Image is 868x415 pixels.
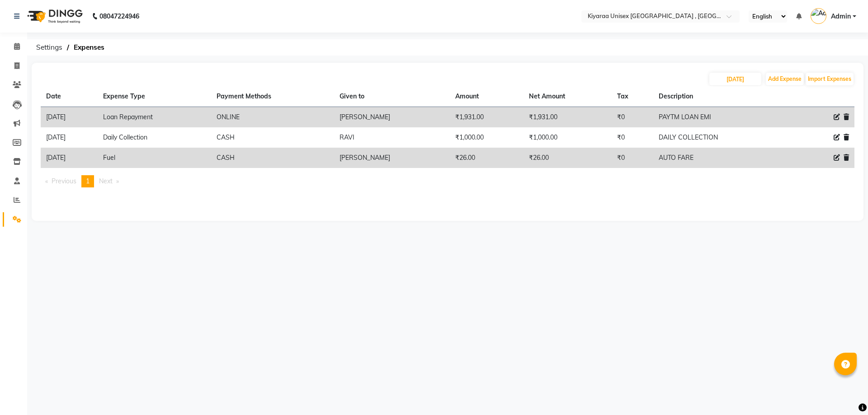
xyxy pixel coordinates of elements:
[450,86,524,107] th: Amount
[98,127,212,148] td: Daily Collection
[99,4,139,29] b: 08047224946
[334,148,449,168] td: [PERSON_NAME]
[41,107,98,128] td: [DATE]
[653,107,785,128] td: PAYTM LOAN EMI
[450,127,524,148] td: ₹1,000.00
[806,73,854,85] button: Import Expenses
[612,86,653,107] th: Tax
[612,107,653,128] td: ₹0
[41,86,98,107] th: Date
[612,148,653,168] td: ₹0
[98,148,212,168] td: Fuel
[211,107,334,128] td: ONLINE
[709,73,761,85] input: PLACEHOLDER.DATE
[41,175,854,187] nav: Pagination
[211,148,334,168] td: CASH
[41,148,98,168] td: [DATE]
[450,107,524,128] td: ₹1,931.00
[41,127,98,148] td: [DATE]
[211,127,334,148] td: CASH
[524,148,612,168] td: ₹26.00
[831,12,851,21] span: Admin
[69,39,109,56] span: Expenses
[653,127,785,148] td: DAILY COLLECTION
[612,127,653,148] td: ₹0
[766,73,804,85] button: Add Expense
[23,4,85,29] img: logo
[334,86,449,107] th: Given to
[32,39,67,56] span: Settings
[98,86,212,107] th: Expense Type
[811,8,826,24] img: Admin
[524,86,612,107] th: Net Amount
[830,379,859,406] iframe: chat widget
[653,148,785,168] td: AUTO FARE
[653,86,785,107] th: Description
[334,127,449,148] td: RAVI
[524,107,612,128] td: ₹1,931.00
[524,127,612,148] td: ₹1,000.00
[211,86,334,107] th: Payment Methods
[450,148,524,168] td: ₹26.00
[334,107,449,128] td: [PERSON_NAME]
[52,177,76,185] span: Previous
[99,177,113,185] span: Next
[98,107,212,128] td: Loan Repayment
[86,177,90,185] span: 1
